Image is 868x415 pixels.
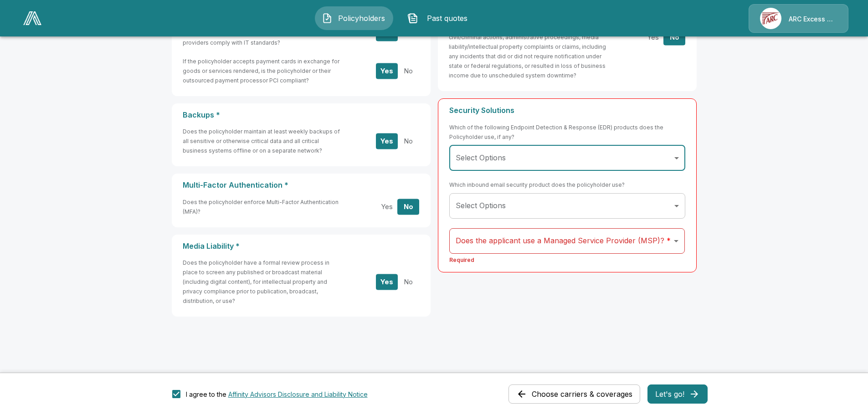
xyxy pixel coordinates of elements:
p: Media Liability * [183,242,420,251]
div: Without label [449,193,685,219]
h6: Which of the following Endpoint Detection & Response (EDR) products does the Policyholder use, if... [449,123,685,142]
p: Security Solutions [449,106,685,115]
button: Yes [376,133,398,149]
h6: Does the policyholder enforce Multi-Factor Authentication (MFA)? [183,197,341,216]
h6: Which inbound email security product does the policyholder use? [449,180,625,190]
span: Select Options [456,153,506,162]
p: Backups * [183,111,420,119]
button: Past quotes IconPast quotes [401,6,479,30]
button: Let's go! [647,384,708,404]
h6: Does the policyholder maintain at least weekly backups of all sensitive or otherwise critical dat... [183,127,341,155]
button: Yes [376,63,398,79]
span: Policyholders [336,13,386,24]
button: Yes [642,29,664,45]
button: No [397,63,419,79]
span: Past quotes [422,13,472,24]
button: Choose carriers & coverages [508,384,640,404]
div: Without label [449,145,685,171]
button: Policyholders IconPolicyholders [315,6,393,30]
button: Yes [376,199,398,215]
img: Policyholders Icon [322,13,333,24]
button: No [663,29,685,45]
button: Yes [376,274,398,290]
img: Past quotes Icon [407,13,418,24]
img: AA Logo [23,11,41,25]
div: I agree to the [186,389,368,399]
p: Required [449,256,474,265]
h6: Does the policyholder have a formal review process in place to screen any published or broadcast ... [183,258,341,306]
span: Select Options [456,201,506,210]
button: No [397,274,419,290]
button: I agree to the [228,389,368,399]
button: No [397,133,419,149]
h6: If the policyholder accepts payment cards in exchange for goods or services rendered, is the poli... [183,56,341,85]
p: Multi-Factor Authentication * [183,181,420,190]
button: No [397,199,419,215]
